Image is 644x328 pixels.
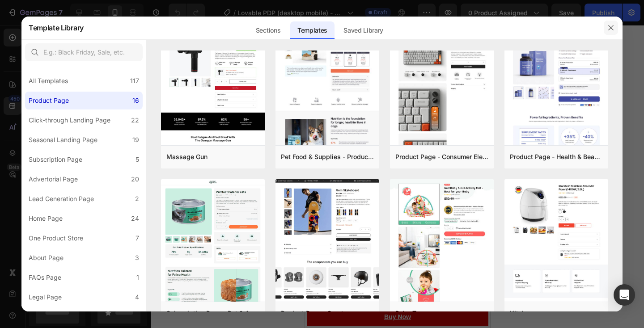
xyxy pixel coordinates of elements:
div: 16 [132,95,139,106]
div: Product Page [29,95,69,106]
div: 2 [135,311,139,322]
div: All Templates [29,76,68,86]
h2: 🛡️ [30,84,51,114]
div: Lead Generation Page [29,193,94,204]
div: 1 [136,272,139,283]
div: FAQs Page [29,272,61,283]
input: E.g.: Black Friday, Sale, etc. [25,43,143,61]
div: 24 [131,213,139,224]
div: Advertorial Page [29,174,78,185]
div: 117 [130,76,139,86]
div: 22 [131,115,139,126]
strong: Free Bonus Guides [27,46,85,53]
div: Open Intercom Messenger [614,284,635,306]
p: 🎁 [20,44,85,55]
div: Massage Gun [166,151,208,162]
div: Home Page [29,213,63,224]
div: Seasonal Landing Page [29,135,97,145]
div: Product Page - Health & Beauty - Hair Supplement [510,151,603,162]
div: 7 [136,233,139,244]
h2: Template Library [29,16,84,39]
div: Contact Page [29,311,69,322]
div: 5 [136,154,139,165]
div: Product Page - Consumer Electronics - Keyboard [395,151,488,162]
div: Product Page - Sports [281,308,347,319]
div: 4 [135,292,139,303]
div: One Product Store [29,233,83,244]
div: 20 [131,174,139,185]
div: Kitchenware [510,308,547,319]
strong: 🚚 Delivery Info [20,21,67,28]
div: Subscription Page [29,154,82,165]
div: Templates [290,21,335,39]
div: 2 [135,193,139,204]
div: Pet Food & Supplies - Product Page with Bundle [281,151,374,162]
div: About Page [29,252,64,263]
div: Click-through Landing Page [29,115,110,126]
div: 19 [132,135,139,145]
button: Buy Now [2,283,183,301]
span: Full refund, no questions asked. [59,105,129,110]
img: gempages_568479405400130487-88ab2e0c-1180-45d6-a9d2-be1e0c09d974.png [4,136,181,319]
div: Sections [249,21,288,39]
div: Saved Library [336,21,390,39]
span: Not confident about your Japan Trip? [59,98,140,103]
div: Buy Now [79,286,106,298]
div: 3 [135,252,139,263]
div: Legal Page [29,292,62,303]
div: Baby Toys [395,308,427,319]
span: 30-Day Money-Back Guarantee [59,86,145,93]
div: Subscription Page - Pet & Animals - Gem Cat Food - Style 4 [166,308,259,319]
